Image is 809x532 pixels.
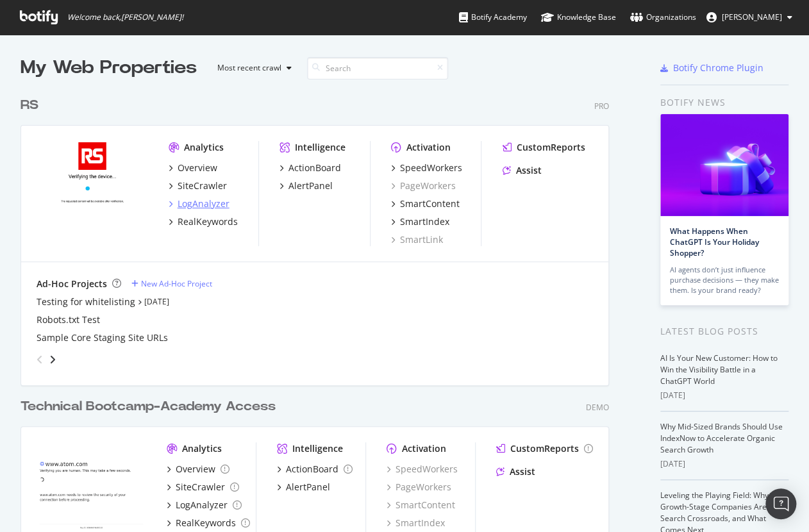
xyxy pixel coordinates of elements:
a: Why Mid-Sized Brands Should Use IndexNow to Accelerate Organic Search Growth [660,421,783,455]
a: RealKeywords [169,215,238,228]
div: Ad-Hoc Projects [37,278,107,290]
a: SmartContent [387,499,455,511]
div: LogAnalyzer [178,197,229,210]
div: angle-left [31,349,48,370]
div: SmartIndex [400,215,449,228]
a: SmartLink [391,233,443,246]
div: Analytics [184,141,224,154]
a: Overview [169,162,217,174]
div: Botify Chrome Plugin [673,62,763,74]
a: SmartIndex [387,517,445,529]
div: AI agents don’t just influence purchase decisions — they make them. Is your brand ready? [670,265,779,295]
a: CustomReports [502,141,585,154]
div: My Web Properties [21,55,197,81]
a: AlertPanel [277,481,330,494]
a: SpeedWorkers [387,463,458,476]
a: AlertPanel [279,179,333,192]
div: Botify Academy [459,11,527,24]
div: [DATE] [660,390,788,401]
a: [DATE] [144,296,169,307]
a: LogAnalyzer [167,499,242,511]
span: Welcome back, [PERSON_NAME] ! [67,12,183,22]
div: AlertPanel [286,481,330,494]
a: SiteCrawler [167,481,239,494]
a: CustomReports [496,442,593,455]
a: AI Is Your New Customer: How to Win the Visibility Battle in a ChatGPT World [660,353,778,387]
a: SmartContent [391,197,460,210]
div: SiteCrawler [176,481,225,494]
div: RealKeywords [176,517,236,529]
a: Assist [496,465,535,478]
a: Assist [502,164,541,177]
div: SiteCrawler [178,179,227,192]
div: New Ad-Hoc Project [141,278,212,289]
div: Latest Blog Posts [660,324,788,338]
a: RealKeywords [167,517,250,529]
div: Pro [594,101,609,112]
img: What Happens When ChatGPT Is Your Holiday Shopper? [660,114,788,216]
div: CustomReports [510,442,579,455]
div: Overview [176,463,215,476]
div: angle-right [48,353,57,366]
a: LogAnalyzer [169,197,229,210]
div: SmartContent [400,197,460,210]
div: RealKeywords [178,215,238,228]
div: Botify news [660,96,788,110]
img: www.alliedelec.com [37,141,148,230]
button: [PERSON_NAME] [696,7,803,28]
div: Assist [510,465,535,478]
div: ActionBoard [288,162,341,174]
div: LogAnalyzer [176,499,228,511]
a: New Ad-Hoc Project [131,278,212,289]
div: [DATE] [660,458,788,470]
div: Assist [515,164,541,177]
a: PageWorkers [387,481,451,494]
div: Activation [402,442,446,455]
div: Overview [178,162,217,174]
a: Overview [167,463,229,476]
div: SpeedWorkers [400,162,462,174]
img: Technical Bootcamp-Academy Access [37,442,146,530]
a: RS [21,96,44,115]
a: SpeedWorkers [391,162,462,174]
a: Robots.txt Test [37,313,100,326]
div: CustomReports [516,141,585,154]
a: ActionBoard [277,463,353,476]
a: PageWorkers [391,179,456,192]
a: ActionBoard [279,162,341,174]
a: Testing for whitelisting [37,295,135,308]
div: RS [21,96,38,115]
input: Search [307,57,448,79]
button: Most recent crawl [207,58,297,78]
div: AlertPanel [288,179,333,192]
div: Technical Bootcamp-Academy Access [21,397,276,416]
a: Technical Bootcamp-Academy Access [21,397,281,416]
div: Intelligence [295,141,346,154]
div: Open Intercom Messenger [765,488,796,519]
a: SmartIndex [391,215,449,228]
div: Knowledge Base [541,11,616,24]
a: SiteCrawler [169,179,227,192]
div: Intelligence [292,442,343,455]
a: Sample Core Staging Site URLs [37,331,168,344]
a: Botify Chrome Plugin [660,62,763,74]
span: Brandon Shallenberger [722,12,782,22]
div: Activation [406,141,451,154]
a: What Happens When ChatGPT Is Your Holiday Shopper? [670,226,759,258]
div: Demo [586,402,609,413]
div: ActionBoard [286,463,338,476]
div: Most recent crawl [217,64,281,72]
div: Analytics [182,442,222,455]
div: Organizations [630,11,696,24]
